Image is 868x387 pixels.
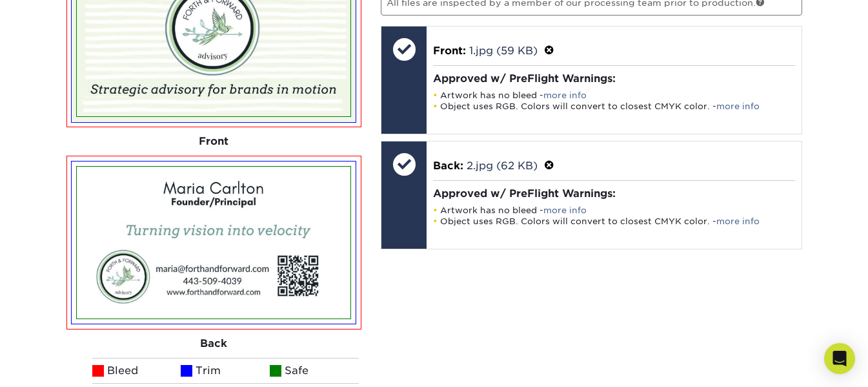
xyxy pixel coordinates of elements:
div: Front [66,127,362,156]
li: Object uses RGB. Colors will convert to closest CMYK color. - [433,101,795,112]
a: more info [716,216,760,226]
span: Front: [433,45,466,57]
a: more info [716,101,760,111]
div: Open Intercom Messenger [824,343,855,374]
h4: Approved w/ PreFlight Warnings: [433,187,795,200]
li: Object uses RGB. Colors will convert to closest CMYK color. - [433,216,795,227]
a: more info [543,90,587,100]
li: Artwork has no bleed - [433,90,795,101]
span: Back: [433,160,463,172]
li: Artwork has no bleed - [433,205,795,216]
li: Bleed [92,358,181,384]
li: Trim [181,358,270,384]
a: 1.jpg (59 KB) [469,45,538,57]
a: more info [543,205,587,215]
div: Back [66,329,362,358]
a: 2.jpg (62 KB) [467,160,538,172]
h4: Approved w/ PreFlight Warnings: [433,72,795,85]
li: Safe [270,358,359,384]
